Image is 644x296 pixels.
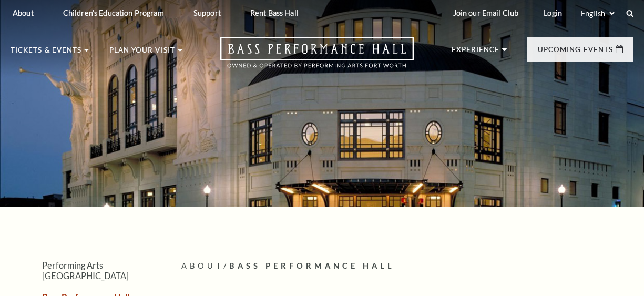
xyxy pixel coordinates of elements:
p: Support [193,8,221,17]
p: Upcoming Events [538,46,613,59]
p: / [181,260,633,273]
p: Rent Bass Hall [250,8,299,17]
p: About [13,8,34,17]
p: Plan Your Visit [109,47,175,59]
span: About [181,261,223,270]
p: Experience [452,46,500,59]
p: Tickets & Events [11,47,81,59]
select: Select: [579,8,616,18]
span: Bass Performance Hall [229,261,395,270]
p: Children's Education Program [63,8,164,17]
a: Performing Arts [GEOGRAPHIC_DATA] [42,260,129,280]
